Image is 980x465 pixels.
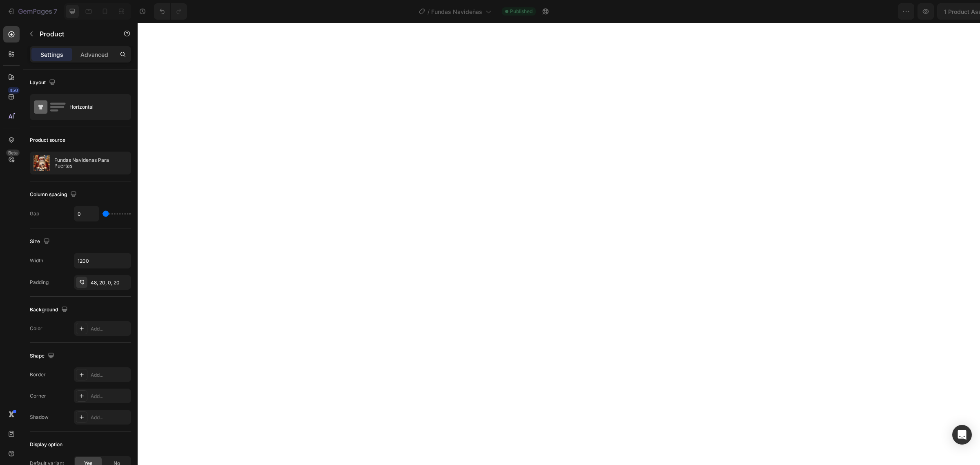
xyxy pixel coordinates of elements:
[91,393,129,400] div: Add...
[933,7,953,16] div: Publish
[69,98,119,116] div: Horizontal
[30,371,46,378] div: Border
[952,425,972,445] div: Open Intercom Messenger
[33,155,50,171] img: product feature img
[30,279,49,286] div: Padding
[154,3,187,20] div: Undo/Redo
[74,206,99,221] input: Auto
[40,50,63,59] p: Settings
[510,8,532,15] span: Published
[814,3,892,20] button: 1 product assigned
[926,3,960,20] button: Publish
[30,77,57,88] div: Layout
[821,7,874,16] span: 1 product assigned
[54,157,127,169] p: Fundas Navidenas Para Puertas
[74,253,131,268] input: Auto
[30,351,56,362] div: Shape
[6,150,20,156] div: Beta
[30,257,43,264] div: Width
[40,29,109,39] p: Product
[80,50,108,59] p: Advanced
[3,3,61,20] button: 7
[902,8,916,15] span: Save
[91,371,129,379] div: Add...
[30,441,62,448] div: Display option
[91,325,129,333] div: Add...
[30,189,78,200] div: Column spacing
[30,236,51,247] div: Size
[30,304,69,315] div: Background
[53,7,57,16] p: 7
[431,7,482,16] span: Fundas Navideñas
[138,23,980,465] iframe: Design area
[91,279,129,286] div: 48, 20, 0, 20
[8,87,20,94] div: 450
[30,392,46,400] div: Corner
[30,414,49,421] div: Shadow
[428,7,430,16] span: /
[30,210,39,217] div: Gap
[30,136,65,144] div: Product source
[30,325,42,332] div: Color
[895,3,922,20] button: Save
[91,414,129,421] div: Add...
